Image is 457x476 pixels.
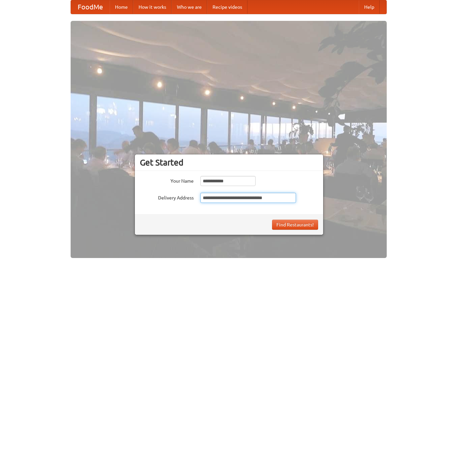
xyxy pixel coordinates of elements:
button: Find Restaurants! [272,220,318,230]
a: FoodMe [71,0,110,14]
label: Your Name [140,176,194,184]
a: Who we are [172,0,207,14]
a: How it works [133,0,172,14]
a: Help [359,0,380,14]
h3: Get Started [140,157,318,168]
a: Recipe videos [207,0,247,14]
label: Delivery Address [140,193,194,201]
a: Home [110,0,133,14]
